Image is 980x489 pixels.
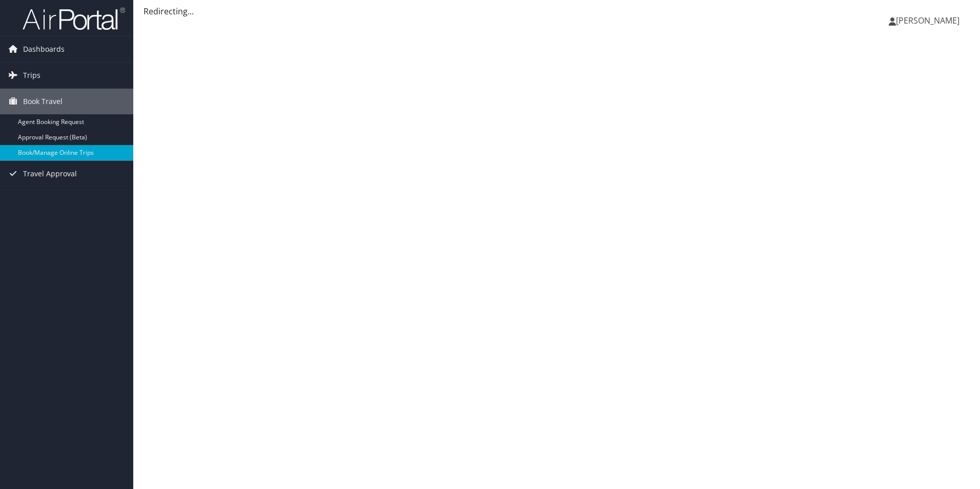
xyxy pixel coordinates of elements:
[23,36,65,62] span: Dashboards
[889,5,970,36] a: [PERSON_NAME]
[896,15,959,26] span: [PERSON_NAME]
[23,63,40,88] span: Trips
[23,89,63,114] span: Book Travel
[23,7,125,31] img: airportal-logo.png
[144,5,970,17] div: Redirecting...
[23,161,77,187] span: Travel Approval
